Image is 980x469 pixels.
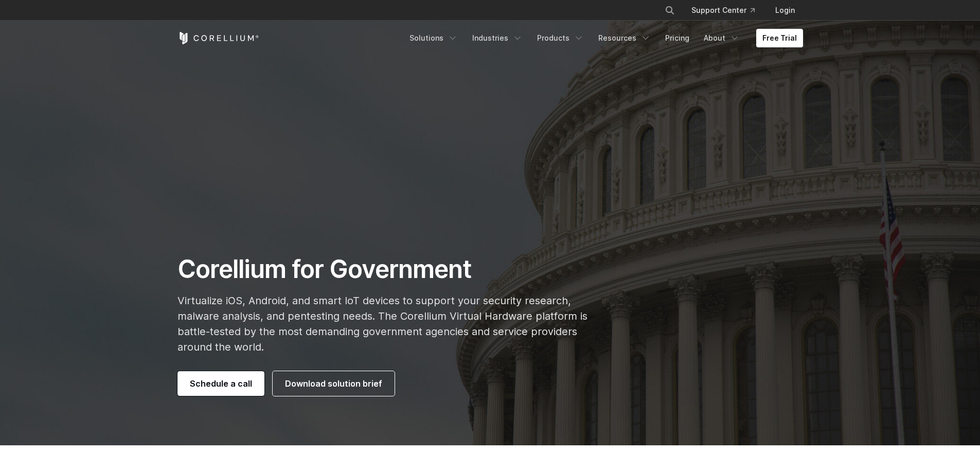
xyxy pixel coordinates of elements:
[767,1,803,20] a: Login
[285,377,382,390] span: Download solution brief
[531,29,590,47] a: Products
[177,371,264,396] a: Schedule a call
[273,371,395,396] a: Download solution brief
[698,29,746,47] a: About
[177,254,587,285] h1: Corellium for Government
[659,29,696,47] a: Pricing
[403,29,464,47] a: Solutions
[466,29,529,47] a: Industries
[403,29,803,47] div: Navigation Menu
[756,29,803,47] a: Free Trial
[592,29,657,47] a: Resources
[190,377,252,390] span: Schedule a call
[177,32,259,44] a: Corellium Home
[177,293,587,355] p: Virtualize iOS, Android, and smart IoT devices to support your security research, malware analysi...
[661,1,679,20] button: Search
[652,1,803,20] div: Navigation Menu
[683,1,763,20] a: Support Center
